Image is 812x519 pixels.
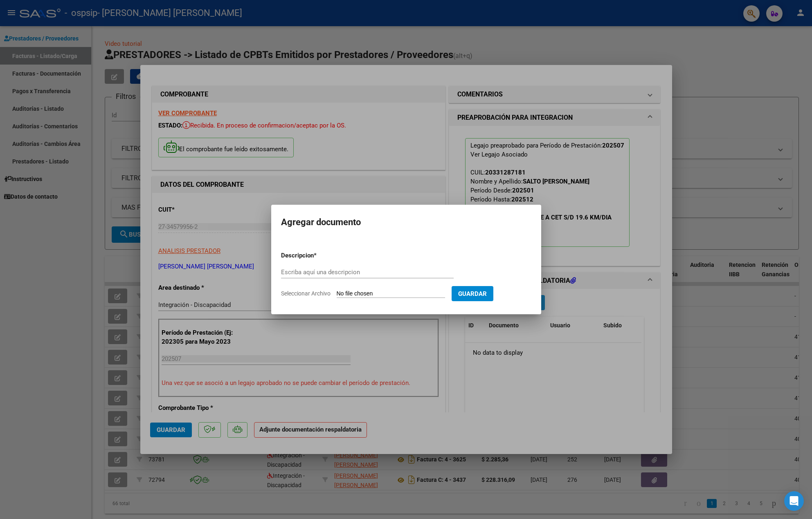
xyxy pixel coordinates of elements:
[458,290,487,298] span: Guardar
[281,215,531,230] h2: Agregar documento
[281,251,356,260] p: Descripcion
[452,286,493,301] button: Guardar
[281,290,331,297] span: Seleccionar Archivo
[784,491,804,511] div: Open Intercom Messenger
